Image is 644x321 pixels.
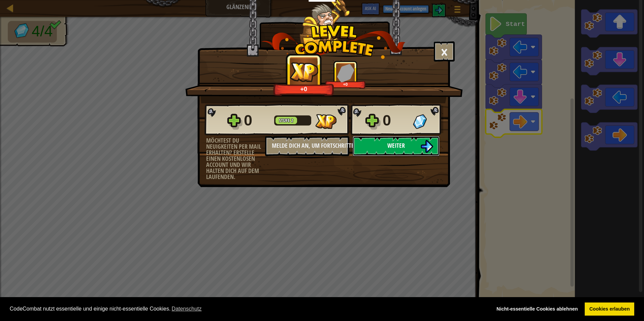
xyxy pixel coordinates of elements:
[383,110,409,131] div: 0
[492,302,582,316] a: deny cookies
[10,304,487,314] span: CodeCombat nutzt essentielle und einige nicht-essentielle Cookies.
[275,85,332,93] div: +0
[337,64,354,82] img: Gewonnene Edelsteine
[279,117,291,124] span: Stufe
[315,114,336,129] img: Gewonnene XP
[434,41,455,62] button: ×
[585,302,634,316] a: allow cookies
[291,117,293,124] span: 2
[420,140,433,153] img: Weiter
[353,136,440,156] button: Weiter
[170,304,202,314] a: learn more about cookies
[326,82,364,87] div: +0
[288,60,320,83] img: Gewonnene XP
[206,138,265,180] div: Möchtest du Neuigkeiten per Mail erhalten? Erstelle einen kostenlosen Account und wir halten dich...
[244,110,270,131] div: 0
[261,25,406,59] img: level_complete.png
[265,136,349,156] button: Melde dich an, um Fortschritte zu speichern.
[413,114,427,129] img: Gewonnene Edelsteine
[387,141,405,150] span: Weiter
